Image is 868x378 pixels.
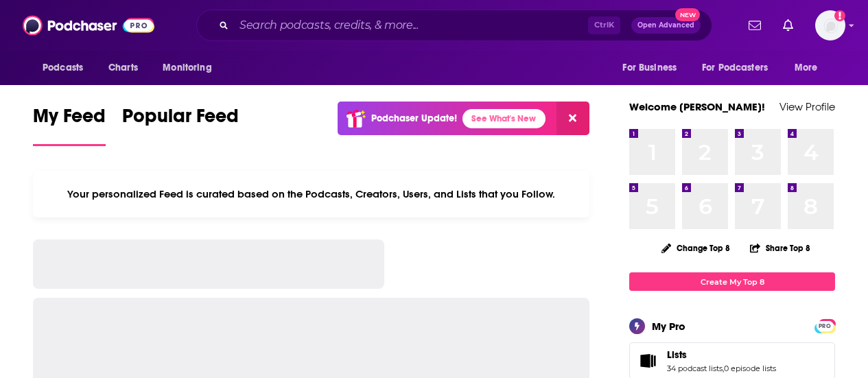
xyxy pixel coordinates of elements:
span: PRO [817,321,833,331]
a: Lists [634,351,661,370]
button: open menu [33,55,101,81]
img: User Profile [815,10,845,40]
button: Show profile menu [815,10,845,40]
span: My Feed [33,104,106,136]
a: Create My Top 8 [629,272,835,291]
span: Monitoring [163,58,211,78]
div: Your personalized Feed is curated based on the Podcasts, Creators, Users, and Lists that you Follow. [33,171,589,217]
a: Popular Feed [122,104,239,146]
span: Logged in as AtriaBooks [815,10,845,40]
span: Podcasts [43,58,83,78]
button: open menu [785,55,835,81]
img: Podchaser - Follow, Share and Rate Podcasts [23,12,154,38]
button: open menu [613,55,694,81]
span: Ctrl K [588,16,620,34]
span: , [723,364,724,373]
button: Open AdvancedNew [631,17,701,34]
a: Lists [667,349,776,361]
div: Search podcasts, credits, & more... [196,10,712,41]
a: My Feed [33,104,106,146]
a: See What's New [462,109,546,128]
a: Charts [99,55,146,81]
a: View Profile [779,100,835,113]
span: Open Advanced [637,22,694,29]
a: Show notifications dropdown [743,14,766,37]
span: Lists [667,349,687,361]
button: Share Top 8 [749,235,811,261]
a: 0 episode lists [724,364,776,373]
span: Charts [108,58,138,78]
button: open menu [693,55,788,81]
p: Podchaser Update! [371,113,457,124]
div: My Pro [652,320,685,333]
button: open menu [153,55,229,81]
button: Change Top 8 [653,239,738,257]
span: New [675,8,700,21]
span: For Podcasters [702,58,768,78]
span: Popular Feed [122,104,239,136]
a: Welcome [PERSON_NAME]! [629,100,765,113]
input: Search podcasts, credits, & more... [234,14,588,36]
a: 34 podcast lists [667,364,723,373]
span: More [795,58,818,78]
span: For Business [622,58,677,78]
svg: Add a profile image [834,10,845,21]
a: PRO [817,320,833,331]
a: Show notifications dropdown [777,14,799,37]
